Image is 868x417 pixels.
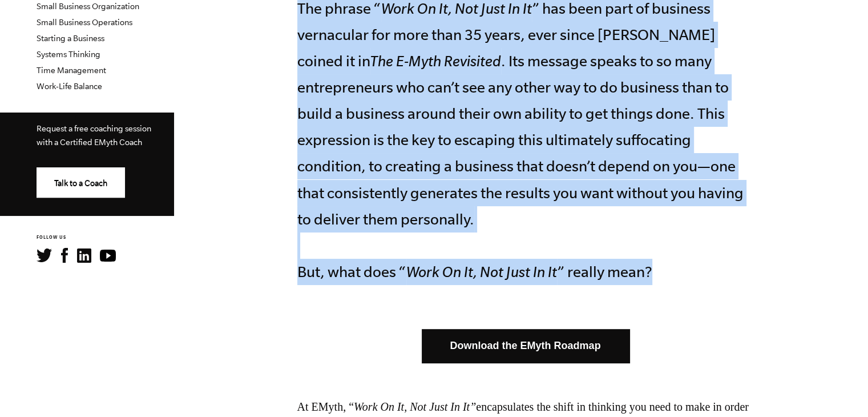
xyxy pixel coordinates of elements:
[37,50,100,59] a: Systems Thinking
[37,248,52,262] img: Twitter
[811,362,868,417] iframe: Chat Widget
[354,400,476,413] em: Work On It, Not Just In It”
[406,263,557,280] i: Work On It, Not Just In It
[100,250,116,262] img: YouTube
[37,167,125,198] a: Talk to a Coach
[54,179,107,188] span: Talk to a Coach
[37,66,106,75] a: Time Management
[61,248,68,263] img: Facebook
[37,18,132,27] a: Small Business Operations
[37,234,174,242] h6: FOLLOW US
[422,329,629,363] a: Download the EMyth Roadmap
[37,82,102,91] a: Work-Life Balance
[77,248,91,263] img: LinkedIn
[37,34,104,43] a: Starting a Business
[37,2,139,11] a: Small Business Organization
[37,122,156,149] p: Request a free coaching session with a Certified EMyth Coach
[370,53,501,69] i: The E-Myth Revisited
